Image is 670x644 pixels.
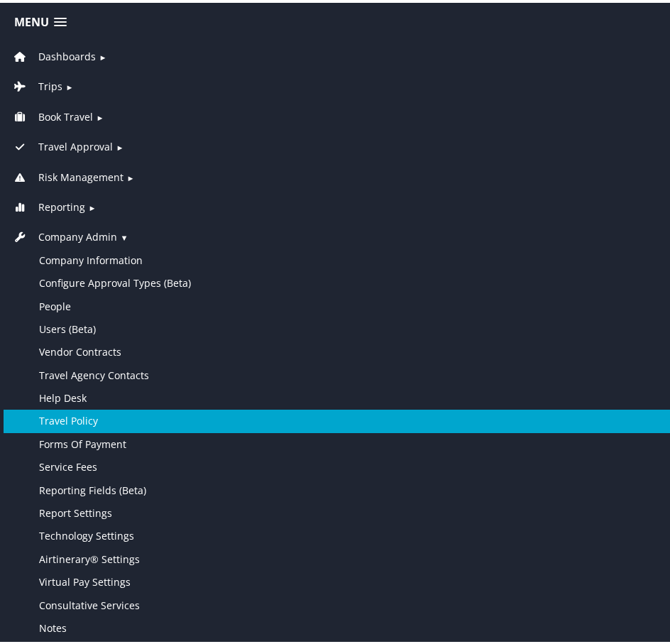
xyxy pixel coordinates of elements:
span: Company Admin [38,227,117,242]
span: Menu [14,13,49,26]
span: ► [116,139,123,150]
span: ► [65,79,73,89]
a: Menu [7,8,74,31]
span: ► [96,109,104,120]
span: Book Travel [38,107,93,122]
a: Travel Approval [11,137,113,151]
a: Reporting [11,197,85,211]
span: Trips [38,76,62,92]
a: Book Travel [11,107,93,121]
a: Dashboards [11,47,96,60]
span: Dashboards [38,46,96,62]
span: Travel Approval [38,136,113,152]
span: ► [126,170,134,180]
span: ▼ [120,229,128,240]
a: Risk Management [11,168,123,181]
span: ► [99,49,106,60]
a: Company Admin [11,227,117,241]
span: ► [88,200,96,210]
a: Trips [11,77,62,90]
span: Risk Management [38,167,123,182]
span: Reporting [38,197,85,212]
